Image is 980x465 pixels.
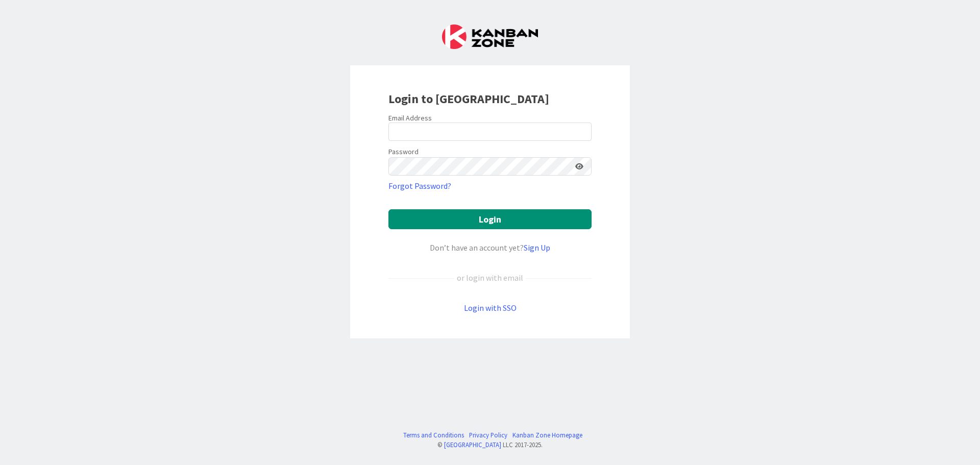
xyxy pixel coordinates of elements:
[388,146,419,157] label: Password
[464,303,517,313] a: Login with SSO
[469,430,507,440] a: Privacy Policy
[398,440,582,450] div: © LLC 2017- 2025 .
[388,113,432,123] label: Email Address
[388,91,549,107] b: Login to [GEOGRAPHIC_DATA]
[524,242,550,253] a: Sign Up
[388,241,592,254] div: Don’t have an account yet?
[512,430,582,440] a: Kanban Zone Homepage
[442,25,538,49] img: Kanban Zone
[454,272,526,284] div: or login with email
[388,180,451,192] a: Forgot Password?
[444,440,501,449] a: [GEOGRAPHIC_DATA]
[403,430,464,440] a: Terms and Conditions
[388,209,592,229] button: Login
